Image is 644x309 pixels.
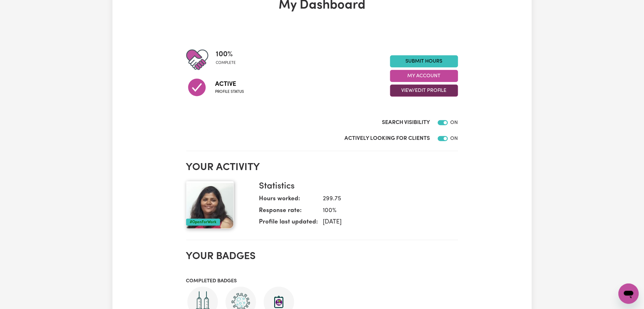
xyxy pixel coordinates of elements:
[216,60,236,66] span: complete
[215,89,244,95] span: Profile status
[259,195,318,206] dt: Hours worked:
[318,195,453,204] dd: 299.75
[259,181,453,192] h3: Statistics
[216,49,241,71] div: Profile completeness: 100%
[259,218,318,230] dt: Profile last updated:
[390,55,458,67] a: Submit Hours
[382,119,430,127] label: Search Visibility
[186,219,220,226] div: #OpenForWork
[390,85,458,97] button: View/Edit Profile
[215,79,244,89] span: Active
[345,134,430,143] label: Actively Looking for Clients
[451,120,458,125] span: ON
[186,278,458,284] h3: Completed badges
[619,284,639,304] iframe: Button to launch messaging window
[259,206,318,218] dt: Response rate:
[318,218,453,227] dd: [DATE]
[390,70,458,82] button: My Account
[186,181,234,229] img: Your profile picture
[186,161,458,174] h2: Your activity
[186,251,458,263] h2: Your badges
[318,206,453,216] dd: 100 %
[216,49,236,60] span: 100 %
[451,136,458,141] span: ON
